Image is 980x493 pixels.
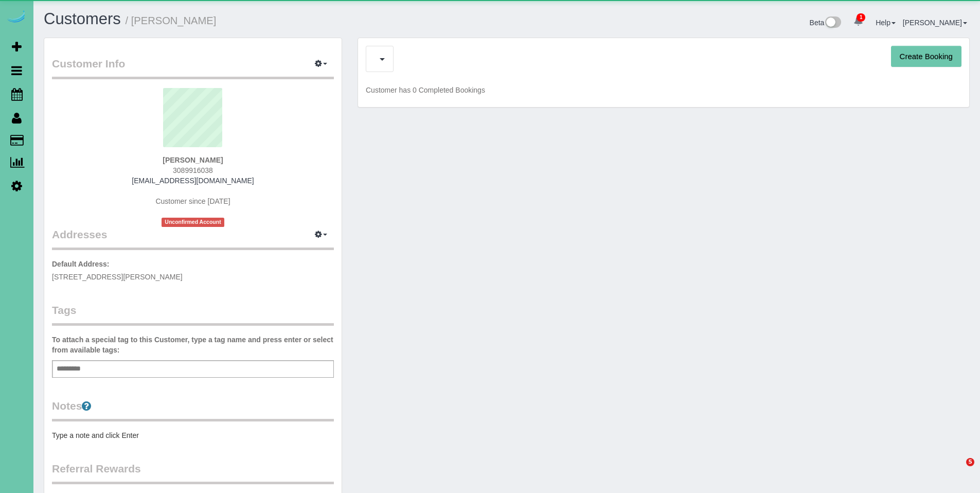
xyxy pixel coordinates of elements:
[173,166,213,174] span: 3089916038
[52,334,334,355] label: To attach a special tag to this Customer, type a tag name and press enter or select from availabl...
[44,10,121,28] a: Customers
[891,46,961,67] button: Create Booking
[876,19,896,27] a: Help
[162,218,224,226] span: Unconfirmed Account
[810,19,842,27] a: Beta
[126,15,217,26] small: / [PERSON_NAME]
[132,177,254,185] a: [EMAIL_ADDRESS][DOMAIN_NAME]
[52,303,334,326] legend: Tags
[52,461,334,484] legend: Referral Rewards
[52,259,110,269] label: Default Address:
[6,10,27,25] img: Automaid Logo
[966,458,974,466] span: 5
[366,85,961,95] p: Customer has 0 Completed Bookings
[857,13,865,22] span: 1
[52,430,334,441] pre: Type a note and click Enter
[52,56,334,79] legend: Customer Info
[945,458,970,483] iframe: Intercom live chat
[155,197,230,205] span: Customer since [DATE]
[903,19,967,27] a: [PERSON_NAME]
[824,16,841,30] img: New interface
[163,156,223,164] strong: [PERSON_NAME]
[52,273,183,281] span: [STREET_ADDRESS][PERSON_NAME]
[848,10,868,33] a: 1
[52,398,334,421] legend: Notes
